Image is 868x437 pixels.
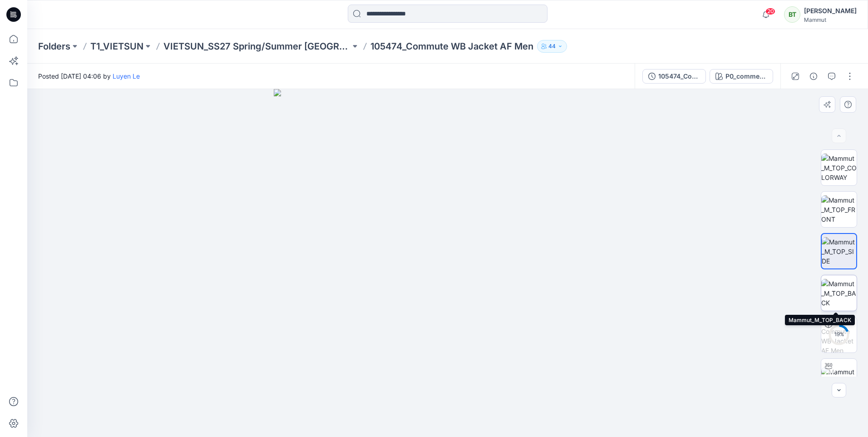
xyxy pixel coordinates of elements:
[821,195,857,224] img: Mammut_M_TOP_FRONT
[710,69,773,84] button: P0_comments
[113,72,140,80] a: Luyen Le
[806,69,821,84] button: Details
[821,367,857,386] img: Mammut_M_TOP_TT
[821,154,857,182] img: Mammut_M_TOP_COLORWAY
[370,40,533,53] p: 105474_Commute WB Jacket AF Men
[38,40,70,53] a: Folders
[537,40,567,53] button: 44
[725,71,767,81] div: P0_comments
[548,41,556,51] p: 44
[38,71,140,81] span: Posted [DATE] 04:06 by
[804,16,857,23] div: Mammut
[90,40,143,53] a: T1_VIETSUN
[274,89,621,437] img: eyJhbGciOiJIUzI1NiIsImtpZCI6IjAiLCJzbHQiOiJzZXMiLCJ0eXAiOiJKV1QifQ.eyJkYXRhIjp7InR5cGUiOiJzdG9yYW...
[804,5,857,16] div: [PERSON_NAME]
[765,8,775,15] span: 20
[658,71,700,81] div: 105474_Commute WB Jacket AF Men
[821,317,857,353] img: 105474_Commute WB Jacket AF Men P0_comments
[821,279,857,308] img: Mammut_M_TOP_BACK
[163,40,350,53] a: VIETSUN_SS27 Spring/Summer [GEOGRAPHIC_DATA]
[642,69,706,84] button: 105474_Commute WB Jacket AF Men
[822,237,856,266] img: Mammut_M_TOP_SIDE
[828,331,850,338] div: 19 %
[784,6,800,23] div: BT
